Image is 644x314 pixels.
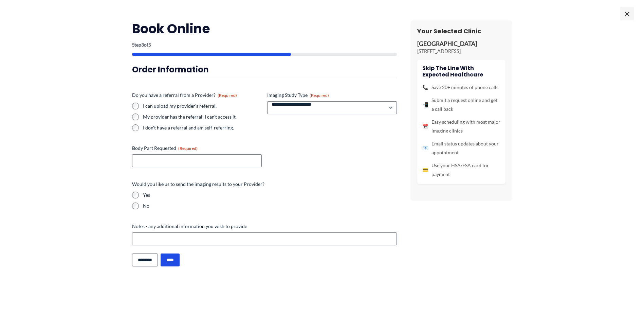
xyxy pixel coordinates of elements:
[417,27,505,35] h3: Your Selected Clinic
[143,192,397,198] label: Yes
[132,181,264,188] legend: Would you like us to send the imaging results to your Provider?
[620,7,634,20] span: ×
[143,114,262,120] label: My provider has the referral; I can't access it.
[132,223,397,230] label: Notes - any additional information you wish to provide
[310,93,329,98] span: (Required)
[218,93,237,98] span: (Required)
[178,146,198,151] span: (Required)
[143,103,262,109] label: I can upload my provider's referral.
[132,64,397,75] h3: Order Information
[422,165,428,174] span: 💳
[143,124,262,131] label: I don't have a referral and am self-referring.
[422,83,500,92] li: Save 20+ minutes of phone calls
[422,161,500,179] li: Use your HSA/FSA card for payment
[132,42,397,47] p: Step of
[132,20,397,37] h2: Book Online
[417,40,505,48] p: [GEOGRAPHIC_DATA]
[422,122,428,131] span: 📅
[422,118,500,135] li: Easy scheduling with most major imaging clinics
[422,65,500,78] h4: Skip the line with Expected Healthcare
[148,42,151,48] span: 5
[422,139,500,157] li: Email status updates about your appointment
[422,144,428,153] span: 📧
[422,96,500,114] li: Submit a request online and get a call back
[422,100,428,109] span: 📲
[141,42,144,48] span: 3
[132,145,262,152] label: Body Part Requested
[417,48,505,55] p: [STREET_ADDRESS]
[267,92,397,99] label: Imaging Study Type
[422,83,428,92] span: 📞
[143,203,397,209] label: No
[132,92,237,99] legend: Do you have a referral from a Provider?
